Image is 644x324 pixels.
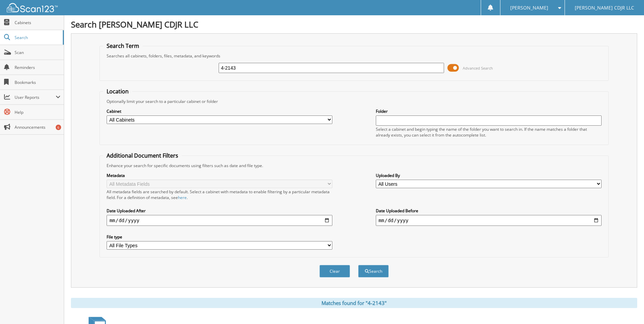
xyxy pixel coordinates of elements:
legend: Location [103,88,132,95]
span: User Reports [15,94,56,100]
span: Scan [15,50,60,55]
span: Announcements [15,124,60,130]
label: Uploaded By [376,173,602,178]
span: Bookmarks [15,79,60,85]
div: Enhance your search for specific documents using filters such as date and file type. [103,163,605,168]
h1: Search [PERSON_NAME] CDJR LLC [71,19,637,30]
img: scan123-logo-white.svg [7,3,58,12]
label: Folder [376,108,602,114]
span: [PERSON_NAME] [510,6,548,10]
legend: Additional Document Filters [103,152,182,159]
a: here [178,195,187,200]
div: Optionally limit your search to a particular cabinet or folder [103,98,605,104]
div: Matches found for "4-2143" [71,298,637,308]
span: Help [15,109,60,115]
span: Reminders [15,65,60,70]
input: start [107,215,332,226]
button: Clear [319,265,350,277]
label: Date Uploaded Before [376,208,602,214]
span: Cabinets [15,20,60,25]
label: File type [107,234,332,240]
span: [PERSON_NAME] CDJR LLC [575,6,634,10]
label: Cabinet [107,108,332,114]
label: Metadata [107,173,332,178]
div: All metadata fields are searched by default. Select a cabinet with metadata to enable filtering b... [107,189,332,200]
span: Search [15,35,59,40]
button: Search [358,265,389,277]
input: end [376,215,602,226]
div: 6 [56,125,61,130]
div: Searches all cabinets, folders, files, metadata, and keywords [103,53,605,59]
div: Select a cabinet and begin typing the name of the folder you want to search in. If the name match... [376,126,602,138]
label: Date Uploaded After [107,208,332,214]
legend: Search Term [103,42,143,50]
span: Advanced Search [463,66,493,71]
